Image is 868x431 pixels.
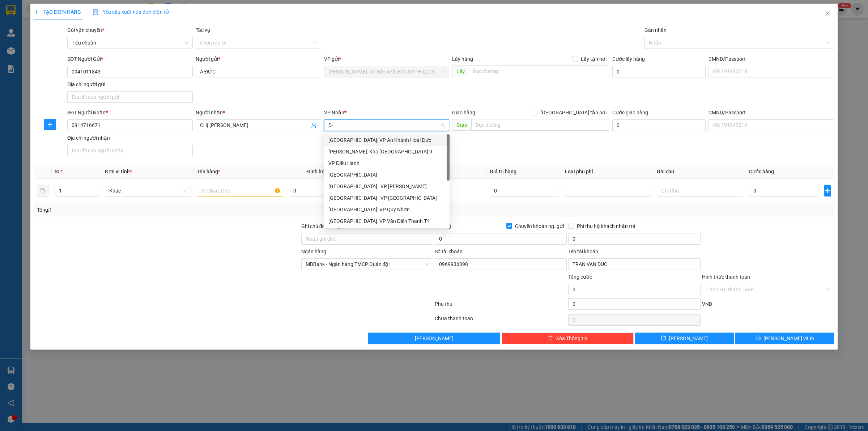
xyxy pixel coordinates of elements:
[328,182,445,190] div: [GEOGRAPHIC_DATA] : VP [PERSON_NAME]
[434,314,567,327] div: Chưa thanh toán
[67,27,104,33] span: Gói vận chuyển
[556,334,587,342] span: Xóa Thông tin
[709,55,834,63] div: CMND/Passport
[67,55,193,63] div: SĐT Người Gửi
[644,27,667,33] label: Gán nhãn
[702,274,750,280] label: Hình thức thanh toán
[452,56,473,62] span: Lấy hàng
[578,55,609,63] span: Lấy tận nơi
[196,27,210,33] label: Tác vụ
[435,223,451,229] span: Thu Hộ
[328,148,445,156] div: [PERSON_NAME]: Kho [GEOGRAPHIC_DATA] 9
[48,14,149,22] span: Ngày in phiếu: 09:18 ngày
[452,119,471,131] span: Giao
[562,165,654,179] th: Loại phụ phí
[72,37,188,48] span: Tiêu chuẩn
[669,334,708,342] span: [PERSON_NAME]
[469,66,609,77] input: Dọc đường
[93,9,98,15] img: icon
[34,9,39,14] span: plus
[301,233,433,245] input: Ghi chú đơn hàng
[197,169,220,174] span: Tên hàng
[490,185,559,197] input: 0
[435,249,463,254] label: Số tài khoản
[824,185,831,197] button: plus
[57,25,144,38] span: CÔNG TY TNHH CHUYỂN PHÁT NHANH BẢO AN
[105,169,132,174] span: Đơn vị tính
[324,215,450,227] div: Hà Nội: VP Văn Điển Thanh Trì
[109,185,187,196] span: Khác
[324,146,450,157] div: Hồ Chí Minh: Kho Thủ Đức & Quận 9
[3,44,111,54] span: Mã đơn: BXMT1509250002
[55,169,60,174] span: SL
[311,122,317,128] span: user-add
[749,169,774,174] span: Cước hàng
[435,258,567,270] input: Số tài khoản
[67,109,193,117] div: SĐT Người Nhận
[568,249,598,254] label: Tên tài khoản
[568,274,592,280] span: Tổng cước
[44,122,55,127] span: plus
[612,56,645,62] label: Cước lấy hàng
[67,80,193,88] div: Địa chỉ người gửi
[324,110,344,115] span: VP Nhận
[328,217,445,225] div: [GEOGRAPHIC_DATA]: VP Văn Điển Thanh Trì
[3,25,55,37] span: [PHONE_NUMBER]
[196,55,321,63] div: Người gửi
[502,333,634,344] button: deleteXóa Thông tin
[709,109,834,117] div: CMND/Passport
[612,110,648,115] label: Cước giao hàng
[67,91,193,103] input: Địa chỉ của người gửi
[67,134,193,142] div: Địa chỉ người nhận
[324,169,450,181] div: Đà Nẵng
[324,55,450,63] div: VP gửi
[324,181,450,192] div: Đà Nẵng : VP Thanh Khê
[657,185,743,197] input: Ghi Chú
[612,119,706,131] input: Cước giao hàng
[702,301,712,307] span: VND
[328,66,445,77] span: Hồ Chí Minh: VP Bến xe Miền Tây (Quận Bình Tân)
[635,333,734,344] button: save[PERSON_NAME]
[368,333,500,344] button: [PERSON_NAME]
[328,171,445,179] div: [GEOGRAPHIC_DATA]
[756,335,761,341] span: printer
[735,333,834,344] button: printer[PERSON_NAME] và In
[612,66,706,77] input: Cước lấy hàng
[490,169,516,174] span: Giá trị hàng
[324,192,450,204] div: Hà Nội : VP Hà Đông
[197,185,283,197] input: VD: Bàn, Ghế
[93,9,169,15] span: Yêu cầu xuất hóa đơn điện tử
[196,109,321,117] div: Người nhận
[537,109,609,117] span: [GEOGRAPHIC_DATA] tận nơi
[324,204,450,215] div: Bình Định: VP Quy Nhơn
[654,165,746,179] th: Ghi chú
[328,194,445,202] div: [GEOGRAPHIC_DATA] : VP [GEOGRAPHIC_DATA]
[328,159,445,167] div: VP Điều Hành
[37,185,48,197] button: delete
[452,110,475,115] span: Giao hàng
[301,249,326,254] label: Ngân hàng
[512,222,567,230] span: Chuyển khoản ng. gửi
[306,259,429,270] span: MBBank - Ngân hàng TMCP Quân đội
[20,25,38,31] strong: CSKH:
[34,9,81,15] span: TẠO ĐƠN HÀNG
[825,10,830,16] span: close
[328,206,445,214] div: [GEOGRAPHIC_DATA]: VP Quy Nhơn
[817,4,838,24] button: Close
[763,334,814,342] span: [PERSON_NAME] và In
[548,335,553,341] span: delete
[67,145,193,156] input: Địa chỉ của người nhận
[37,206,335,214] div: Tổng: 1
[51,3,146,13] strong: PHIẾU DÁN LÊN HÀNG
[324,157,450,169] div: VP Điều Hành
[415,334,454,342] span: [PERSON_NAME]
[324,134,450,146] div: Hà Nội: VP An Khánh Hoài Đức
[471,119,609,131] input: Dọc đường
[307,169,332,174] span: Định lượng
[301,223,341,229] label: Ghi chú đơn hàng
[661,335,666,341] span: save
[574,222,638,230] span: Phí thu hộ khách nhận trả
[44,119,56,130] button: plus
[825,188,831,194] span: plus
[328,136,445,144] div: [GEOGRAPHIC_DATA]: VP An Khánh Hoài Đức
